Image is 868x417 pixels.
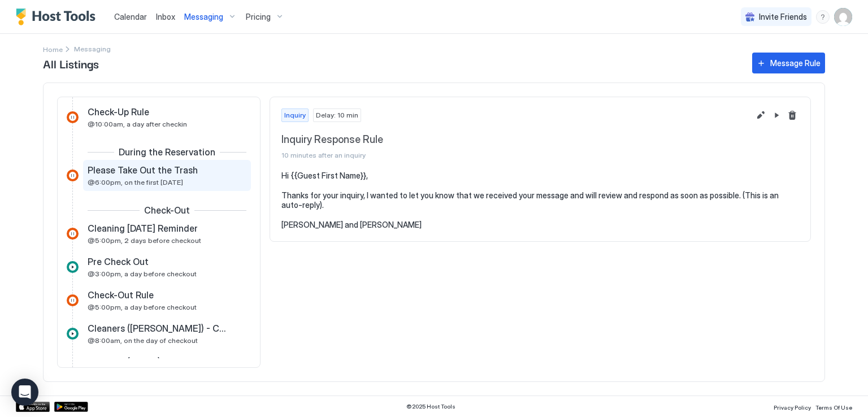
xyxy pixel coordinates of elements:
span: Cleaners (Carina) - Check out reminder [88,356,228,367]
a: Google Play Store [54,402,88,412]
button: Message Rule [752,53,825,73]
span: @5:00pm, a day before checkout [88,303,197,311]
a: App Store [16,402,50,412]
span: 10 minutes after an inquiry [281,151,749,159]
span: @6:00pm, on the first [DATE] [88,178,183,186]
div: Message Rule [770,57,821,69]
div: Open Intercom Messenger [11,379,38,406]
button: Delete message rule [785,108,799,122]
span: Cleaners ([PERSON_NAME]) - Check out reminder [88,323,228,334]
span: Please Take Out the Trash [88,164,198,176]
span: Calendar [114,12,147,21]
a: Terms Of Use [815,401,852,412]
span: Check-Out Rule [88,289,154,301]
pre: Hi {{Guest First Name}}, Thanks for your inquiry, I wanted to let you know that we received your ... [281,171,799,230]
button: Edit message rule [754,108,767,122]
a: Inbox [156,11,175,23]
span: Delay: 10 min [316,110,358,120]
div: Breadcrumb [43,43,63,55]
span: @5:00pm, 2 days before checkout [88,236,201,245]
span: © 2025 Host Tools [406,403,455,410]
span: @8:00am, on the day of checkout [88,336,198,345]
span: Messaging [184,12,223,22]
span: Inquiry Response Rule [281,133,749,146]
span: Check-Up Rule [88,106,149,118]
span: Invite Friends [759,12,807,22]
span: Home [43,45,63,54]
span: Inquiry [284,110,306,120]
span: All Listings [43,55,741,72]
button: Pause Message Rule [770,108,783,122]
a: Privacy Policy [774,401,811,412]
span: @10:00am, a day after checkin [88,120,187,128]
a: Host Tools Logo [16,8,101,25]
span: Check-Out [144,205,190,216]
span: Terms Of Use [815,404,852,411]
span: @3:00pm, a day before checkout [88,270,197,278]
span: Breadcrumb [74,45,111,53]
span: Cleaning [DATE] Reminder [88,223,198,234]
div: menu [816,10,830,24]
a: Home [43,43,63,55]
a: Calendar [114,11,147,23]
span: During the Reservation [119,146,215,158]
span: Pre Check Out [88,256,149,267]
span: Pricing [246,12,271,22]
div: User profile [834,8,852,26]
span: Privacy Policy [774,404,811,411]
span: Inbox [156,12,175,21]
